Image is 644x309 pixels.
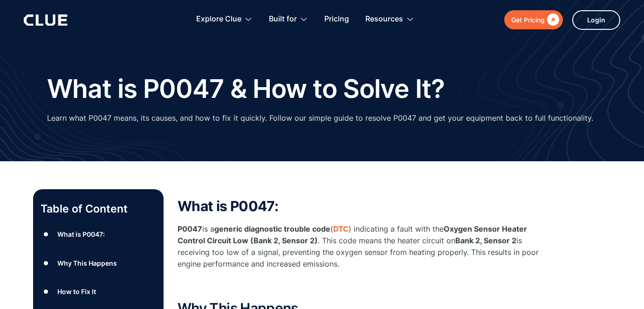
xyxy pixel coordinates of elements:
div: Resources [365,5,414,34]
a: Login [572,10,620,30]
div: Built for [269,5,308,34]
p: is a ( ) indicating a fault with the . This code means the heater circuit on is receiving too low... [178,223,550,270]
a: Get Pricing [504,10,563,29]
div: ● [41,285,52,299]
strong: What is P0047: [178,198,278,214]
div: Explore Clue [196,5,241,34]
div: What is P0047: [57,228,105,240]
div: How to Fix It [57,286,96,297]
div: Built for [269,5,297,34]
a: ●What is P0047: [41,227,156,241]
strong: Oxygen Sensor Heater Control Circuit Low (Bank 2, Sensor 2) [178,224,527,245]
div: Get Pricing [511,14,545,26]
h1: What is P0047 & How to Solve It? [47,75,445,103]
p: ‍ [178,280,550,291]
div: Why This Happens [57,257,117,269]
strong: P0047 [178,224,202,233]
a: ●How to Fix It [41,285,156,299]
div: Explore Clue [196,5,253,34]
p: Table of Content [41,201,156,216]
a: Pricing [324,5,349,34]
div: Resources [365,5,403,34]
p: Learn what P0047 means, its causes, and how to fix it quickly. Follow our simple guide to resolve... [47,112,593,124]
div: ● [41,256,52,270]
strong: Bank 2, Sensor 2 [455,236,516,245]
div:  [545,14,559,26]
strong: generic diagnostic trouble code [214,224,330,233]
a: ●Why This Happens [41,256,156,270]
div: ● [41,227,52,241]
a: DTC [333,224,349,233]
